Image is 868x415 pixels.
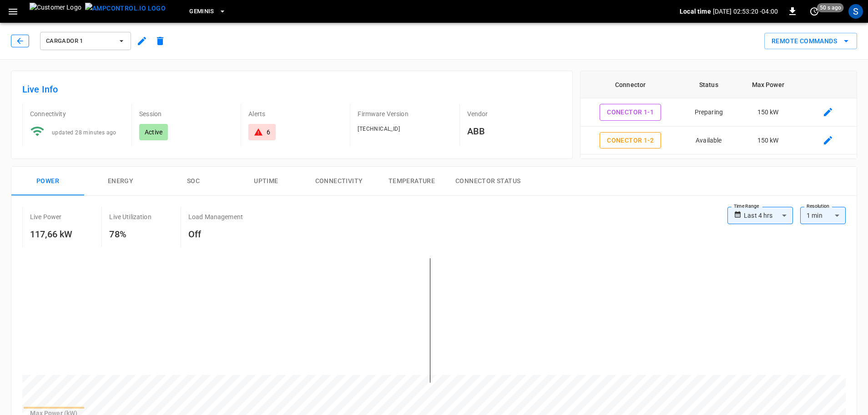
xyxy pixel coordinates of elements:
th: Max Power [737,71,799,98]
div: 1 min [800,207,846,224]
td: Preparing [681,98,737,127]
h6: 78% [109,227,151,241]
th: Status [681,71,737,98]
button: Remote Commands [764,33,857,50]
span: Cargador 1 [46,36,113,46]
p: Active [145,128,162,137]
span: [TECHNICAL_ID] [358,126,400,132]
p: [DATE] 02:53:20 -04:00 [713,7,778,16]
h6: 117,66 kW [30,227,72,241]
td: Preparing [681,154,737,183]
p: Load Management [188,212,243,221]
label: Time Range [734,203,759,210]
span: updated 28 minutes ago [52,129,116,136]
h6: Off [188,227,243,241]
button: Geminis [186,3,230,20]
td: 150 kW [737,98,799,127]
button: Connectivity [303,167,375,196]
button: SOC [157,167,230,196]
button: Energy [84,167,157,196]
td: 150 kW [737,154,799,183]
table: connector table [580,71,857,210]
button: set refresh interval [807,4,822,19]
p: Firmware Version [358,109,452,118]
button: Power [11,167,84,196]
h6: ABB [467,124,561,138]
p: Connectivity [30,109,124,118]
button: Uptime [230,167,303,196]
p: Session [139,109,233,118]
button: Temperature [375,167,448,196]
p: Live Power [30,212,62,221]
button: Connector Status [448,167,528,196]
td: 150 kW [737,127,799,155]
button: Cargador 1 [40,32,131,50]
p: Live Utilization [109,212,151,221]
img: ampcontrol.io logo [85,3,166,14]
div: 6 [267,128,270,137]
span: 50 s ago [817,3,844,12]
div: Last 4 hrs [744,207,793,224]
button: Conector 1-2 [600,132,661,149]
h6: Live Info [22,82,561,97]
div: profile-icon [848,4,863,19]
span: Geminis [189,6,214,17]
p: Vendor [467,109,561,118]
p: Local time [680,7,711,16]
label: Resolution [807,203,829,210]
th: Connector [580,71,681,98]
button: Conector 1-1 [600,104,661,121]
p: Alerts [248,109,343,118]
img: Customer Logo [30,3,81,20]
td: Available [681,127,737,155]
div: remote commands options [764,33,857,50]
